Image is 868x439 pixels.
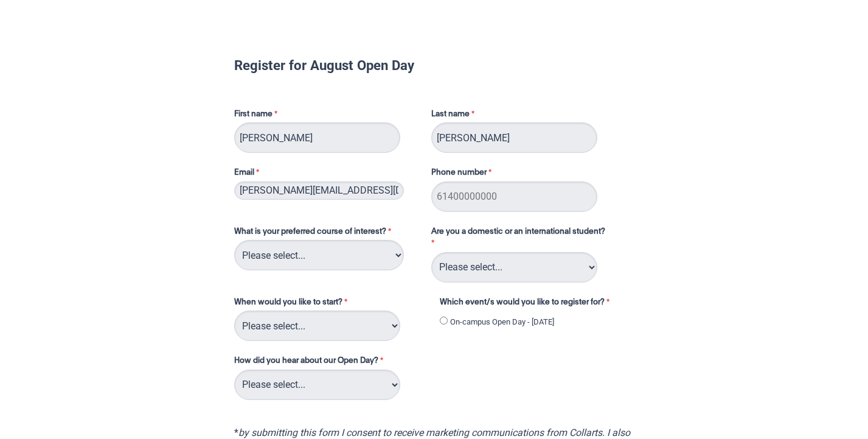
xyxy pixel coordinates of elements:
[234,181,404,200] input: Email
[431,108,477,123] label: Last name
[431,122,597,153] input: Last name
[234,122,400,153] input: First name
[431,181,597,212] input: Phone number
[234,311,400,341] select: When would you like to start?
[234,240,404,270] select: What is your preferred course of interest?
[450,316,554,328] label: On-campus Open Day - [DATE]
[431,167,495,181] label: Phone number
[234,59,634,71] h1: Register for August Open Day
[431,252,597,283] select: Are you a domestic or an international student?
[431,228,605,236] span: Are you a domestic or an international student?
[234,370,400,400] select: How did you hear about our Open Day?
[234,167,419,181] label: Email
[234,108,419,123] label: First name
[234,355,386,370] label: How did you hear about our Open Day?
[440,297,625,311] label: Which event/s would you like to register for?
[234,226,419,241] label: What is your preferred course of interest?
[234,297,428,311] label: When would you like to start?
